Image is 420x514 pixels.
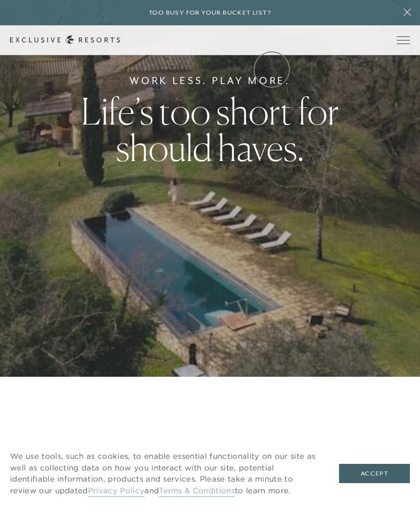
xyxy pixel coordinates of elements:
h6: Work Less. Play More. [130,73,290,88]
h1: Life’s too short for should haves. [73,93,347,166]
button: Open navigation [397,36,410,44]
h6: Too busy for your bucket list? [149,8,271,18]
a: Privacy Policy [88,486,144,497]
a: Terms & Conditions [159,486,235,497]
p: We use tools, such as cookies, to enable essential functionality on our site as well as collectin... [10,451,319,496]
button: Accept [339,464,410,483]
